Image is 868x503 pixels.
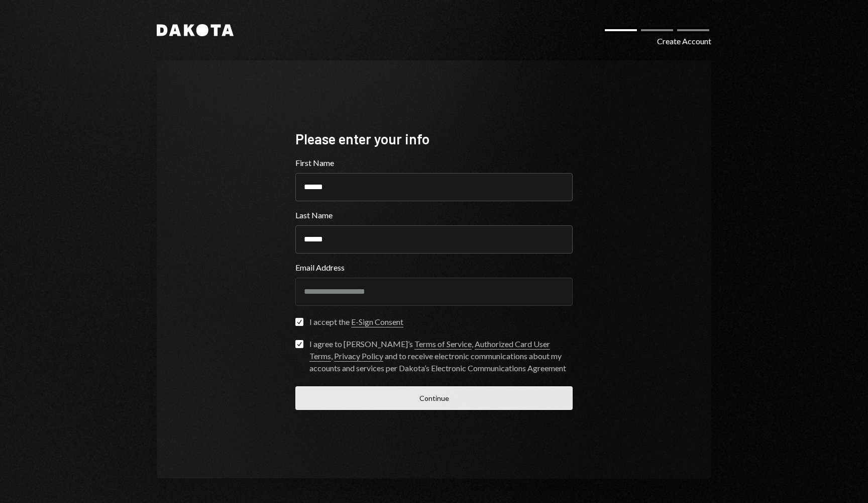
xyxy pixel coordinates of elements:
div: I accept the [309,316,403,328]
label: Last Name [295,209,573,221]
a: Privacy Policy [334,351,383,362]
a: E-Sign Consent [351,317,403,327]
div: Create Account [657,35,711,47]
div: I agree to [PERSON_NAME]’s , , and to receive electronic communications about my accounts and ser... [309,338,573,374]
div: Please enter your info [295,129,573,149]
button: I agree to [PERSON_NAME]’s Terms of Service, Authorized Card User Terms, Privacy Policy and to re... [295,340,303,348]
a: Authorized Card User Terms [309,339,550,362]
label: First Name [295,157,573,169]
button: Continue [295,386,573,410]
label: Email Address [295,262,573,274]
button: I accept the E-Sign Consent [295,318,303,326]
a: Terms of Service [414,339,472,350]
